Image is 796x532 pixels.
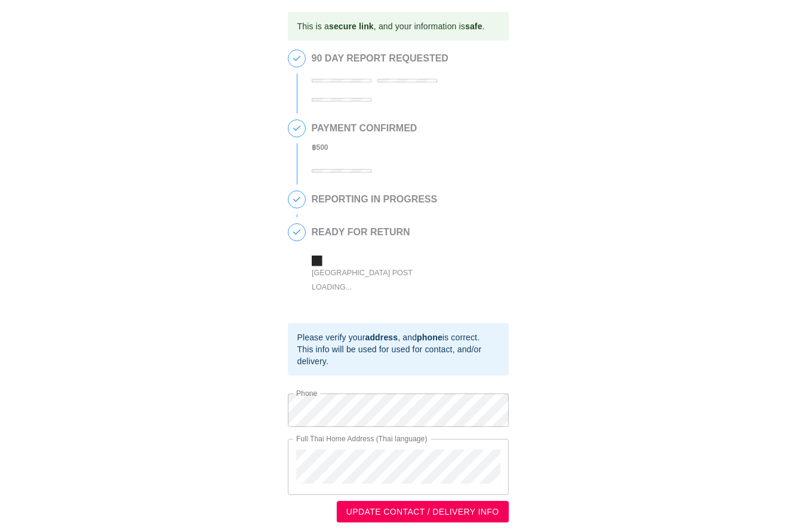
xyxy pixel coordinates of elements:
[312,123,417,134] h2: PAYMENT CONFIRMED
[329,21,374,31] b: secure link
[288,224,305,241] span: 4
[312,227,491,238] h2: READY FOR RETURN
[288,191,305,208] span: 3
[312,143,328,152] b: ฿ 500
[312,194,438,205] h2: REPORTING IN PROGRESS
[365,333,398,342] b: address
[465,21,482,31] b: safe
[288,120,305,137] span: 2
[312,53,503,64] h2: 90 DAY REPORT REQUESTED
[288,50,305,67] span: 1
[297,343,499,367] div: This info will be used for used for contact, and/or delivery.
[337,501,509,523] button: UPDATE CONTACT / DELIVERY INFO
[297,331,499,343] div: Please verify your , and is correct.
[312,266,437,294] div: [GEOGRAPHIC_DATA] Post Loading...
[346,505,499,519] span: UPDATE CONTACT / DELIVERY INFO
[297,16,485,37] div: This is a , and your information is .
[417,333,442,342] b: phone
